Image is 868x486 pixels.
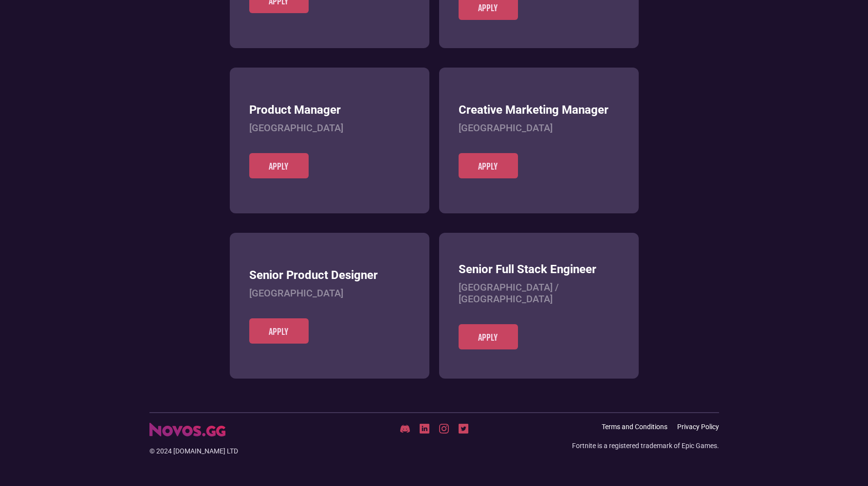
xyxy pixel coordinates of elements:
[249,318,309,344] a: Apply
[677,423,719,431] a: Privacy Policy
[249,268,410,318] a: Senior Product Designer[GEOGRAPHIC_DATA]
[572,441,719,451] div: Fortnite is a registered trademark of Epic Games.
[459,281,619,305] h4: [GEOGRAPHIC_DATA] / [GEOGRAPHIC_DATA]
[459,103,619,117] h3: Creative Marketing Manager
[249,268,410,282] h3: Senior Product Designer
[459,262,619,277] h3: Senior Full Stack Engineer
[459,324,518,349] a: Apply
[459,262,619,324] a: Senior Full Stack Engineer[GEOGRAPHIC_DATA] / [GEOGRAPHIC_DATA]
[249,103,410,117] h3: Product Manager
[249,153,309,178] a: Apply
[459,153,518,178] a: Apply
[459,122,619,134] h4: [GEOGRAPHIC_DATA]
[602,423,667,431] a: Terms and Conditions
[149,446,339,456] div: © 2024 [DOMAIN_NAME] LTD
[249,122,410,134] h4: [GEOGRAPHIC_DATA]
[249,287,410,299] h4: [GEOGRAPHIC_DATA]
[249,103,410,153] a: Product Manager[GEOGRAPHIC_DATA]
[459,103,619,153] a: Creative Marketing Manager[GEOGRAPHIC_DATA]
